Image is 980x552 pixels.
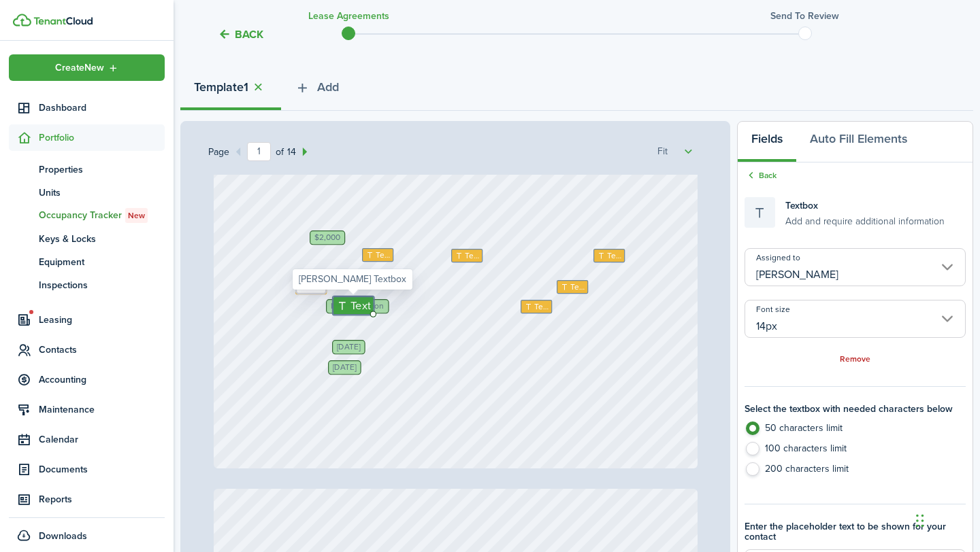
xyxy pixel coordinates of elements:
[9,181,165,204] a: Units
[9,204,165,227] a: Occupancy TrackerNew
[39,313,165,327] span: Leasing
[39,278,165,292] span: Inspections
[33,17,93,25] img: TenantCloud
[785,213,945,227] small: Add and require additional information
[350,297,371,314] span: Text
[39,492,165,506] span: Reports
[333,296,374,315] div: Veronica Ziegler's Textbox
[362,248,393,262] div: My Textbox
[337,343,360,351] span: [DATE]
[465,249,479,262] span: Text
[39,186,165,200] span: Units
[13,14,31,27] img: TenantCloud
[208,142,314,161] div: Page of
[39,131,165,145] span: Portfolio
[534,300,549,313] span: Text
[9,94,165,121] a: Dashboard
[912,487,980,552] iframe: Chat Widget
[39,208,165,223] span: Occupancy Tracker
[738,122,796,162] button: Fields
[607,250,621,262] span: Text
[333,364,357,372] span: [DATE]
[9,54,165,81] button: Open menu
[39,101,165,115] span: Dashboard
[376,249,391,261] span: Text
[9,227,165,250] a: Keys & Locks
[916,500,924,541] div: Drag
[745,404,966,415] h4: Select the textbox with needed characters below
[39,162,165,177] span: Properties
[796,122,921,162] button: Auto Fill Elements
[331,302,384,310] span: No information
[39,343,165,357] span: Contacts
[9,273,165,296] a: Inspections
[745,442,966,462] label: 100 characters limit
[745,462,966,483] label: 200 characters limit
[745,169,777,182] a: Back
[248,80,267,95] button: Close tab
[308,9,389,23] h3: Lease Agreements
[39,432,165,447] span: Calendar
[39,529,87,543] span: Downloads
[9,158,165,181] a: Properties
[39,255,165,269] span: Equipment
[745,521,966,543] h4: Enter the placeholder text to be shown for your contact
[39,402,165,417] span: Maintenance
[317,78,339,97] span: Add
[593,249,625,262] div: My Textbox
[9,486,165,513] a: Reports
[281,70,353,111] button: Add
[451,249,483,262] div: My Textbox
[194,78,244,97] strong: Template
[128,209,145,222] span: New
[9,250,165,273] a: Equipment
[39,232,165,246] span: Keys & Locks
[218,27,263,41] button: Back
[571,281,585,293] span: Text
[39,373,165,387] span: Accounting
[295,281,327,294] div: My Textbox
[314,233,340,241] span: $2,000
[244,78,248,97] strong: 1
[745,421,966,442] label: 50 characters limit
[840,355,870,364] a: Remove
[521,300,552,313] div: My Textbox
[770,9,839,23] h3: Send to review
[39,462,165,477] span: Documents
[557,280,588,294] div: My Textbox
[785,199,818,213] span: Textbox
[55,63,104,73] span: Create New
[284,145,296,159] span: 14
